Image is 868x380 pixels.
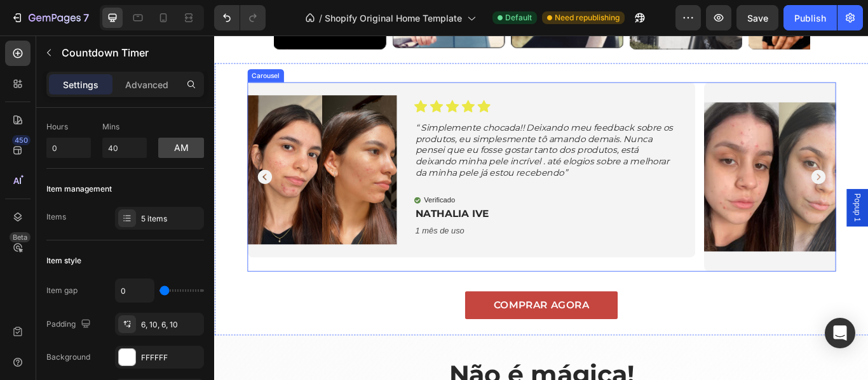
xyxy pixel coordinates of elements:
[12,135,31,145] div: 450
[63,78,98,91] p: Settings
[234,222,291,233] i: 1 mês de uso
[141,319,201,331] div: 6, 10, 6, 10
[102,121,147,133] p: Mins
[5,5,95,30] button: 7
[736,5,778,30] button: Save
[234,102,539,167] p: “ Simplemente chocada!! Deixando meu feedback sobre os produtos, eu simplesmente tô amando demais...
[571,78,745,252] img: gempages_585818588426797771-2cb4dde8-b4e8-4d44-9658-646b18541823.png
[555,12,620,23] span: Need republishing
[48,155,69,175] button: Carousel Back Arrow
[46,351,90,363] div: Background
[38,70,212,244] img: gempages_585818588426797771-cd1904f3-733b-42a3-aa28-60e24eaef35a.png
[46,121,91,133] p: Hours
[325,306,437,323] p: COMPRAR AGORA
[41,41,78,53] div: Carousel
[141,213,201,225] div: 5 items
[83,10,89,25] p: 7
[46,285,78,296] div: Item gap
[46,211,66,223] div: Items
[783,5,837,30] button: Publish
[10,232,31,242] div: Beta
[325,11,462,25] span: Shopify Original Home Template
[214,5,266,30] div: Undo/Redo
[319,11,322,25] span: /
[158,138,204,158] button: am
[214,36,868,380] iframe: Design area
[62,45,199,60] p: Countdown Timer
[46,316,93,333] div: Padding
[141,352,201,364] div: FFFFFF
[292,298,470,331] button: <p>COMPRAR AGORA</p>
[747,13,768,23] span: Save
[125,78,168,91] p: Advanced
[794,11,826,25] div: Publish
[694,155,714,175] button: Carousel Next Arrow
[743,184,756,217] span: Popup 1
[505,12,532,23] span: Default
[116,279,154,302] input: Auto
[46,183,112,195] div: Item management
[234,201,320,215] strong: NATHALIA IVE
[244,186,280,199] p: Verificado
[825,318,855,348] div: Open Intercom Messenger
[46,255,81,266] div: Item style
